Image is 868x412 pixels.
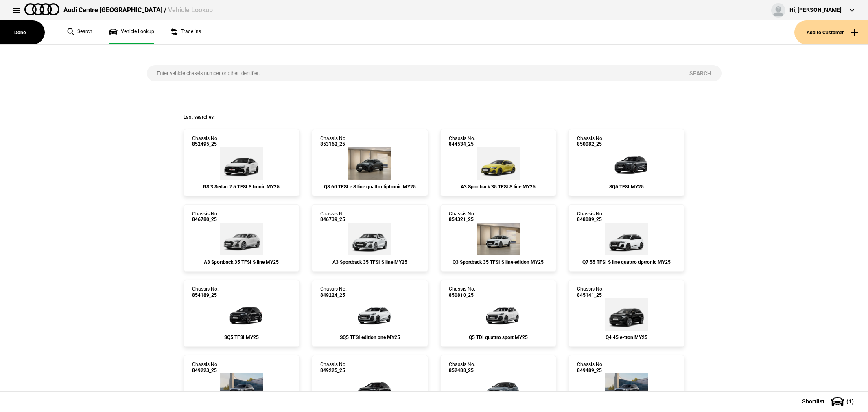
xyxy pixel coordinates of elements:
[577,368,603,373] span: 849489_25
[220,373,263,406] img: Audi_GUBS5Y_25LE_GX_6Y6Y_PAH_6FJ_53D_(Nadin:_53D_6FJ_C56_PAH_S9S)_ext.png
[790,391,868,412] button: Shortlist(1)
[577,335,676,340] div: Q4 45 e-tron MY25
[320,141,347,147] span: 853162_25
[477,147,520,180] img: Audi_8YFCYG_25_EI_R1R1_3FB_WXC_WXC-1_PWL_U35_(Nadin:_3FB_6FJ_C52_PWL_U35_WXC)_ext.png
[320,362,347,373] div: Chassis No.
[320,286,347,298] div: Chassis No.
[147,65,679,81] input: Enter vehicle chassis number or other identifier.
[477,223,520,255] img: Audi_F3NCCX_25LE_FZ_2Y2Y_3FB_6FJ_V72_WN8_X8C_QQ2_(Nadin:_3FB_6FJ_C62_QQ2_V72_WN8)_ext.png
[320,217,347,222] span: 846739_25
[602,147,651,180] img: Audi_GUBS5Y_25S_GX_6Y6Y_PAH_5MK_WA2_6FJ_PQ7_PYH_PWO_53D_(Nadin:_53D_5MK_6FJ_C56_PAH_PQ7_PWO_PYH_W...
[192,136,219,147] div: Chassis No.
[449,211,475,223] div: Chassis No.
[449,136,475,147] div: Chassis No.
[192,211,219,223] div: Chassis No.
[577,217,603,222] span: 848089_25
[320,136,347,147] div: Chassis No.
[577,292,603,298] span: 845141_25
[449,141,475,147] span: 844534_25
[192,141,219,147] span: 852495_25
[449,368,475,373] span: 852488_25
[449,217,475,222] span: 854321_25
[474,298,523,331] img: Audi_GUBAUY_25S_GX_Z9Z9_PAH_5MB_6FJ_WXC_PWL_H65_CB2_(Nadin:_5MB_6FJ_C56_CB2_H65_PAH_PWL_WXC)_ext.png
[320,259,419,265] div: A3 Sportback 35 TFSI S line MY25
[192,217,219,222] span: 846780_25
[24,3,59,15] img: audi.png
[192,286,219,298] div: Chassis No.
[577,259,676,265] div: Q7 55 TFSI S line quattro tiptronic MY25
[449,292,475,298] span: 850810_25
[168,6,213,14] span: Vehicle Lookup
[605,223,648,255] img: Audi_4MQCX2_25_EI_2Y2Y_WC7_WA7_PAH_N0Q_54K_(Nadin:_54K_C93_N0Q_PAH_WA7_WC7)_ext.png
[348,147,391,180] img: Audi_4MT0P3_25_EI_6Y6Y_1D1_N0Q_3S2_WF9_F23_(Nadin:_1D1_3S2_C96_F23_N0Q_WF9)_ext.png
[449,259,548,265] div: Q3 Sportback 35 TFSI S line edition MY25
[577,211,603,223] div: Chassis No.
[789,6,842,14] div: Hi, [PERSON_NAME]
[846,399,854,404] span: ( 1 )
[345,373,394,406] img: Audi_GUBS5Y_25S_OR_0E0E_PAH_WA2_6FJ_PQ7_53A_PYH_PWV_(Nadin:_53A_6FJ_C56_PAH_PQ7_PWV_PYH_WA2)_ext.png
[192,362,219,373] div: Chassis No.
[67,20,92,44] a: Search
[348,223,391,255] img: Audi_8YFCYG_25_EI_2Y2Y_4E6_(Nadin:_4E6_C54)_ext.png
[171,20,201,44] a: Trade ins
[577,286,603,298] div: Chassis No.
[192,184,291,190] div: RS 3 Sedan 2.5 TFSI S tronic MY25
[192,368,219,373] span: 849223_25
[192,259,291,265] div: A3 Sportback 35 TFSI S line MY25
[220,147,263,180] img: Audi_8YMRWY_25_QH_Z9Z9__(Nadin:_C48)_ext.png
[605,373,648,406] img: Audi_GUBAZG_25_FW_N7N7_3FU_WA9_PAH_WA7_6FJ_PYH_F80_H65_Y4T_(Nadin:_3FU_6FJ_C56_F80_H65_PAH_PYH_S9...
[605,298,648,331] img: Audi_F4BA53_25_BH_0E0E_3FU_4ZD_WA7_WA2_3S2_PY5_PYY_QQ9_55K_99N_(Nadin:_3FU_3S2_4ZD_55K_99N_C18_PY...
[320,335,419,340] div: SQ5 TFSI edition one MY25
[192,335,291,340] div: SQ5 TFSI MY25
[320,184,419,190] div: Q8 60 TFSI e S line quattro tiptronic MY25
[320,211,347,223] div: Chassis No.
[184,114,215,120] span: Last searches:
[449,184,548,190] div: A3 Sportback 35 TFSI S line MY25
[217,298,266,331] img: Audi_GUBS5Y_25S_GX_0E0E_PAH_WA2_6FJ_PYH_PWO_56T_(Nadin:_56T_6FJ_C59_PAH_PWO_PYH_S9S_WA2)_ext.png
[449,335,548,340] div: Q5 TDI quattro sport MY25
[794,20,868,44] button: Add to Customer
[449,286,475,298] div: Chassis No.
[679,65,722,81] button: Search
[577,184,676,190] div: SQ5 TFSI MY25
[474,373,523,406] img: Audi_8YFRWY_25_TG_8R8R_WA9_5J5_64U_(Nadin:_5J5_64U_C48_S7K_WA9)_ext.png
[63,6,213,15] div: Audi Centre [GEOGRAPHIC_DATA] /
[192,292,219,298] span: 854189_25
[109,20,154,44] a: Vehicle Lookup
[320,368,347,373] span: 849225_25
[220,223,263,255] img: Audi_8YFCYG_25_EI_Z9Z9__(Nadin:_C54)_ext.png
[577,136,603,147] div: Chassis No.
[449,362,475,373] div: Chassis No.
[320,292,347,298] span: 849224_25
[577,141,603,147] span: 850082_25
[802,399,824,404] span: Shortlist
[577,362,603,373] div: Chassis No.
[345,298,394,331] img: Audi_GUBS5Y_25LE_GX_2Y2Y_PAH_6FJ_53D_(Nadin:_53D_6FJ_C56_PAH)_ext.png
